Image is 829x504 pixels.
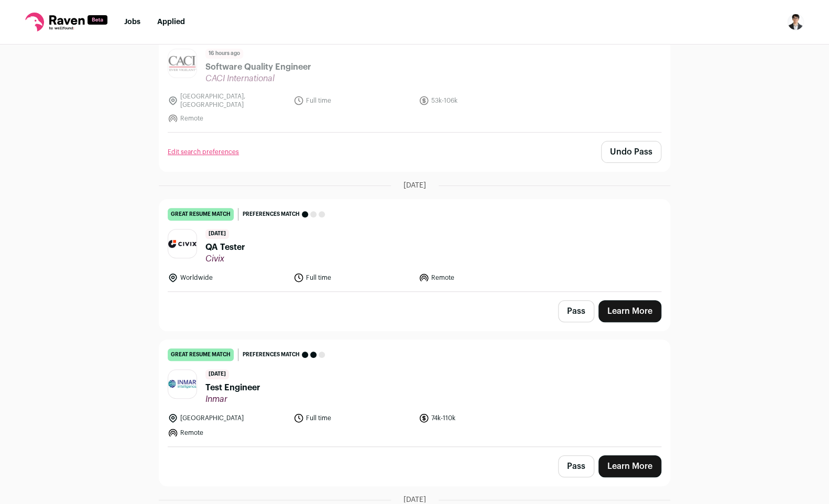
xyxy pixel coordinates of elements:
[157,18,185,26] a: Applied
[787,14,804,30] button: Open dropdown
[601,141,661,163] button: Undo Pass
[168,413,287,423] li: [GEOGRAPHIC_DATA]
[168,56,197,72] img: ad5e93deff76af6c9c1594c273578b54a90a69d7ff5afeac0caec6d87da0752e.jpg
[403,180,426,191] span: [DATE]
[293,92,413,109] li: Full time
[168,272,287,283] li: Worldwide
[558,300,594,322] button: Pass
[124,18,140,26] a: Jobs
[243,209,300,220] span: Preferences match
[205,49,243,59] span: 16 hours ago
[243,349,300,360] span: Preferences match
[168,92,287,109] li: [GEOGRAPHIC_DATA], [GEOGRAPHIC_DATA]
[168,428,287,438] li: Remote
[168,380,197,388] img: 3d3084438313fa98b125b0f5ff73eda6785fa4951a635cded63289f38084fee7.png
[419,92,538,109] li: 53k-106k
[205,61,311,73] span: Software Quality Engineer
[205,254,245,264] span: Civix
[205,229,229,239] span: [DATE]
[205,73,311,84] span: CACI International
[168,240,197,248] img: 63b3d5bb0701545df06e1e0fd2affd450c45fa579c54c6953f4b897b129de90f.png
[558,455,594,477] button: Pass
[205,241,245,254] span: QA Tester
[168,113,287,124] li: Remote
[159,340,670,446] a: great resume match Preferences match [DATE] Test Engineer Inmar [GEOGRAPHIC_DATA] Full time 74k-1...
[598,455,661,477] a: Learn More
[159,200,670,291] a: great resume match Preferences match [DATE] QA Tester Civix Worldwide Full time Remote
[205,369,229,379] span: [DATE]
[205,381,260,394] span: Test Engineer
[419,413,538,423] li: 74k-110k
[168,148,239,156] a: Edit search preferences
[168,348,234,361] div: great resume match
[159,19,670,132] a: great resume match Preferences match 16 hours ago Software Quality Engineer CACI International [G...
[787,14,804,30] img: 19566167-medium_jpg
[168,208,234,221] div: great resume match
[205,394,260,404] span: Inmar
[293,413,413,423] li: Full time
[419,272,538,283] li: Remote
[598,300,661,322] a: Learn More
[293,272,413,283] li: Full time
